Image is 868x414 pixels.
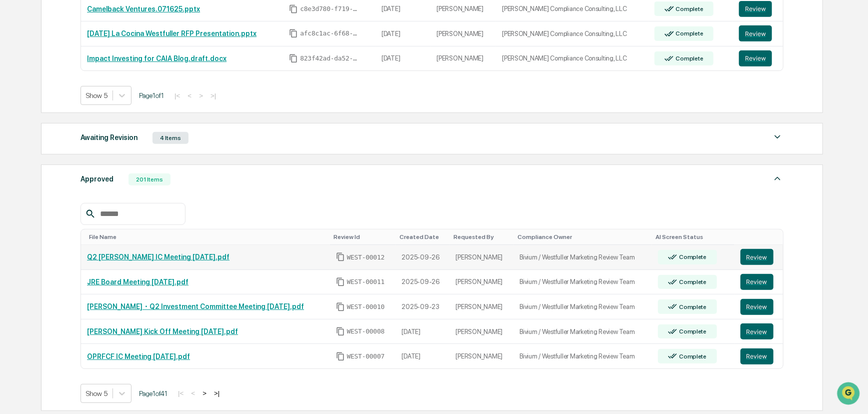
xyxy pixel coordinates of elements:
a: Review [739,25,777,41]
td: [PERSON_NAME] [450,270,514,295]
button: Review [740,299,773,315]
img: caret [771,172,783,184]
button: >| [211,389,222,397]
td: [PERSON_NAME] [450,294,514,319]
span: [DATE] [88,136,109,144]
button: See all [155,109,182,121]
span: Page 1 of 41 [139,389,167,397]
a: JRE Board Meeting [DATE].pdf [87,278,188,286]
a: Impact Investing for CAIA Blog.draft.docx [87,54,226,62]
td: [PERSON_NAME] [430,46,496,71]
span: WEST-00012 [347,253,385,261]
img: 8933085812038_c878075ebb4cc5468115_72.jpg [21,76,39,94]
td: [DATE] [396,344,450,368]
p: How can we help? [10,21,182,37]
span: Pylon [99,248,121,255]
button: < [184,91,194,100]
button: Review [739,25,772,41]
a: Review [740,249,777,265]
td: 2025-09-26 [396,245,450,270]
span: WEST-00010 [347,303,385,311]
a: 🔎Data Lookup [6,219,67,237]
div: Complete [677,353,706,360]
a: Q2 [PERSON_NAME] IC Meeting [DATE].pdf [87,253,229,261]
span: • [83,136,86,144]
img: Rachel Stanley [10,126,26,142]
span: Copy Id [336,277,345,286]
span: Copy Id [336,302,345,311]
span: Copy Id [289,4,298,13]
span: WEST-00007 [347,352,385,360]
td: Bivium / Westfuller Marketing Review Team [513,319,651,344]
img: caret [771,131,783,143]
button: Start new chat [170,79,182,91]
div: Complete [677,253,706,260]
button: |< [171,91,183,100]
div: Start new chat [45,76,164,86]
div: 201 Items [128,173,170,185]
a: [PERSON_NAME]・Q2 Investment Committee Meeting [DATE].pdf [87,302,304,310]
a: Review [739,1,777,17]
span: Preclearance [20,204,64,214]
td: Bivium / Westfuller Marketing Review Team [513,294,651,319]
td: [DATE] [375,21,430,46]
span: Copy Id [289,29,298,38]
button: Review [739,1,772,17]
button: |< [175,389,186,397]
div: Awaiting Revision [80,131,137,144]
a: 🖐️Preclearance [6,200,68,218]
div: Toggle SortBy [454,233,510,240]
td: [PERSON_NAME] [450,319,514,344]
span: Attestations [82,204,124,214]
span: Page 1 of 1 [139,91,164,99]
span: [DATE] [88,163,109,171]
button: Review [740,348,773,364]
td: [DATE] [375,46,430,71]
td: 2025-09-23 [396,294,450,319]
span: Copy Id [289,54,298,63]
span: c8e3d780-f719-41d7-84c3-a659409448a4 [300,5,360,13]
a: [PERSON_NAME] Kick Off Meeting [DATE].pdf [87,327,238,335]
span: Data Lookup [20,223,63,233]
button: Review [740,274,773,290]
div: Toggle SortBy [400,233,446,240]
img: Rachel Stanley [10,153,26,169]
iframe: Open customer support [836,381,863,408]
span: Copy Id [336,352,345,361]
div: 🗄️ [72,205,80,213]
div: We're available if you need us! [45,86,137,94]
span: 823f42ad-da52-427a-bdfe-d3b490ef0764 [300,54,360,62]
div: Complete [674,30,703,37]
button: Review [739,50,772,66]
td: Bivium / Westfuller Marketing Review Team [513,245,651,270]
div: 🖐️ [10,205,18,213]
a: Camelback Ventures.071625.pptx [87,5,200,13]
span: • [83,163,86,171]
div: Complete [677,303,706,310]
div: Complete [677,278,706,285]
span: WEST-00011 [347,278,385,286]
td: 2025-09-26 [396,270,450,295]
span: Copy Id [336,252,345,261]
a: [DATE] La Cocina Westfuller RFP Presentation.pptx [87,29,256,37]
div: Toggle SortBy [334,233,392,240]
a: Review [740,323,777,339]
button: Review [740,249,773,265]
a: OPRFCF IC Meeting [DATE].pdf [87,352,190,360]
button: > [196,91,206,100]
div: Toggle SortBy [656,233,730,240]
span: afc8c1ac-6f68-4627-999b-d97b3a6d8081 [300,29,360,37]
button: < [188,389,198,397]
div: Toggle SortBy [517,233,647,240]
span: [PERSON_NAME] [31,163,81,171]
td: [PERSON_NAME] [450,245,514,270]
a: 🗄️Attestations [68,200,128,218]
button: Review [740,323,773,339]
a: Powered byPylon [70,247,121,255]
div: Complete [674,55,703,62]
td: [PERSON_NAME] Compliance Consulting, LLC [496,21,648,46]
td: Bivium / Westfuller Marketing Review Team [513,344,651,368]
button: >| [207,91,219,100]
div: Toggle SortBy [742,233,779,240]
td: Bivium / Westfuller Marketing Review Team [513,270,651,295]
